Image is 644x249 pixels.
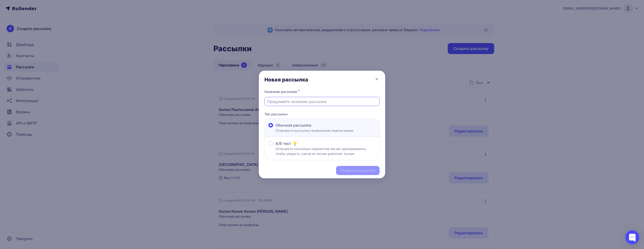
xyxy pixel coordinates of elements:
[264,88,380,95] div: Название рассылки
[264,76,308,83] div: Новая рассылка
[275,128,354,133] p: Отправьте рассылку выбранным подписчикам
[275,141,291,146] span: A/B тест
[275,122,311,128] span: Обычная рассылка
[264,112,380,117] p: Тип рассылки
[267,99,377,104] input: Придумайте название рассылки
[275,146,376,156] p: Отправьте несколько вариантов писем одновременно, чтобы увидеть, какое из писем работает лучше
